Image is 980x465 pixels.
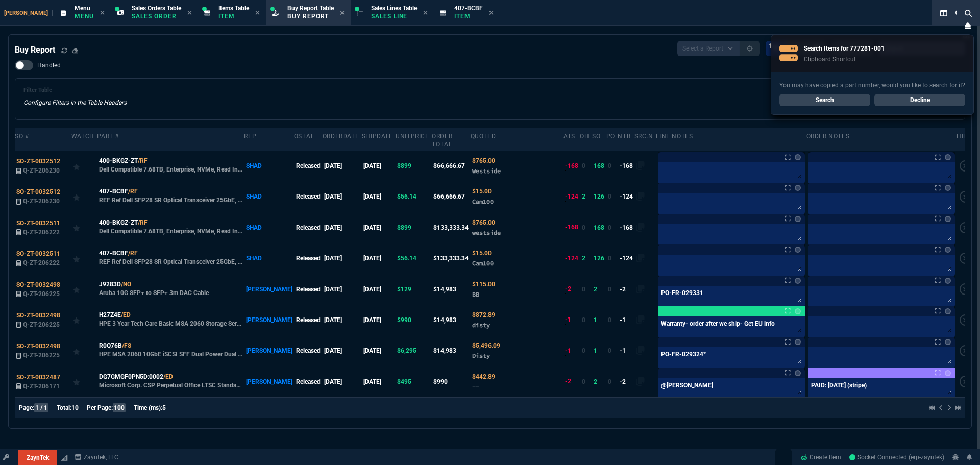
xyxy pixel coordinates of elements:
[608,193,611,200] span: 0
[71,404,79,411] span: 10
[73,313,95,327] div: Add to Watchlist
[99,372,163,381] span: DG7GMGF0PN5D:0002
[99,280,121,289] span: J9283D
[294,335,323,366] td: Released
[323,305,362,335] td: [DATE]
[656,132,693,140] div: Line Notes
[73,189,95,204] div: Add to Watchlist
[287,5,334,12] span: Buy Report Table
[57,404,71,411] span: Total:
[582,286,585,293] span: 0
[37,61,61,69] span: Handled
[16,281,60,288] span: SO-ZT-0032498
[874,94,965,106] a: Decline
[582,347,585,354] span: 0
[244,274,293,304] td: [PERSON_NAME]
[87,404,113,411] span: Per Page:
[99,258,243,266] p: REF Ref Dell SFP28 SR Optical Transceiver 25GbE, Customer Kit
[371,12,417,20] p: Sales Line
[471,133,496,140] abbr: Quoted Cost and Sourcing Notes
[396,181,432,212] td: $56.14
[618,243,634,274] td: -124
[396,132,429,140] div: unitPrice
[132,5,181,12] span: Sales Orders Table
[23,198,60,205] span: Q-ZT-206230
[472,157,495,164] span: Quoted Cost
[73,251,95,265] div: Add to Watchlist
[244,305,293,335] td: [PERSON_NAME]
[99,310,121,320] span: H27Z4E
[432,212,470,243] td: $133,333.34
[362,274,396,304] td: [DATE]
[97,181,244,212] td: REF Ref Dell SFP28 SR Optical Transceiver 25GbE, Customer Kit
[362,181,396,212] td: [DATE]
[16,188,60,195] span: SO-ZT-0032512
[34,403,48,412] span: 1 / 1
[608,316,611,324] span: 0
[961,7,976,19] nx-icon: Search
[15,44,55,56] h4: Buy Report
[97,305,244,335] td: HPE 3 Year Tech Care Basic MSA 2060 Storage Service
[71,132,94,140] div: Watch
[97,274,244,304] td: Aruba 10G SFP+ to SFP+ 3m DAC Cable
[244,335,293,366] td: [PERSON_NAME]
[134,404,162,411] span: Time (ms):
[294,305,323,335] td: Released
[472,219,495,226] span: Quoted Cost
[99,341,122,350] span: R0Q76B
[618,181,634,212] td: -124
[362,243,396,274] td: [DATE]
[582,378,585,385] span: 0
[97,212,244,243] td: Dell Compatible 7.68TB, Enterprise, NVMe, Read Intensive Drive, U.2, Gen4 with Carrier
[23,321,60,328] span: Q-ZT-206225
[472,311,495,319] span: Quoted Cost
[565,254,578,263] div: -124
[592,212,606,243] td: 168
[294,181,323,212] td: Released
[75,12,94,20] p: Menu
[97,243,244,274] td: REF Ref Dell SFP28 SR Optical Transceiver 25GbE, Customer Kit
[244,243,293,274] td: SHAD
[396,274,432,304] td: $129
[99,381,243,389] p: Microsoft Corp. CSP Perpetual Office LTSC Standard 2024
[75,5,90,12] span: Menu
[99,289,209,297] p: Aruba 10G SFP+ to SFP+ 3m DAC Cable
[23,383,60,390] span: Q-ZT-206171
[565,161,578,171] div: -168
[255,9,260,17] nx-icon: Close Tab
[432,274,470,304] td: $14,983
[592,335,606,366] td: 1
[592,243,606,274] td: 126
[936,7,951,19] nx-icon: Split Panels
[804,55,885,63] p: Clipboard Shortcut
[565,192,578,202] div: -124
[113,403,126,412] span: 100
[608,286,611,293] span: 0
[565,315,571,325] div: -1
[580,132,589,140] div: OH
[592,274,606,304] td: 2
[362,151,396,181] td: [DATE]
[489,9,494,17] nx-icon: Close Tab
[122,341,131,350] a: /FS
[187,9,192,17] nx-icon: Close Tab
[23,352,60,359] span: Q-ZT-206225
[432,181,470,212] td: $66,666.67
[849,453,944,462] a: z6VsP3iv64oYiTe6AADe
[472,188,492,195] span: Quoted Cost
[73,282,95,297] div: Add to Watchlist
[15,132,29,140] div: SO #
[138,156,148,165] a: /RF
[472,342,500,349] span: Quoted Cost
[323,212,362,243] td: [DATE]
[565,223,578,232] div: -168
[432,243,470,274] td: $133,333.34
[396,243,432,274] td: $56.14
[472,167,501,175] span: Westside
[961,19,975,32] nx-icon: Close Workbench
[396,151,432,181] td: $899
[23,290,60,298] span: Q-ZT-206225
[99,156,138,165] span: 400-BKGZ-ZT
[618,212,634,243] td: -168
[323,243,362,274] td: [DATE]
